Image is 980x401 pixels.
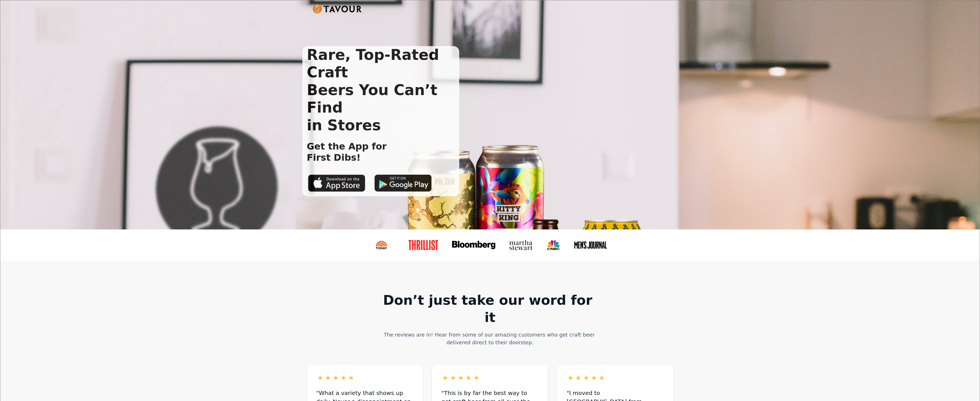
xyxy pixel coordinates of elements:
[302,46,460,134] h1: Rare, Top-Rated Craft Beers You Can’t Find in Stores
[380,331,600,346] div: The reviews are in! Hear from some of our amazing customers who get craft beer delivered direct t...
[302,141,387,163] h1: Get the App for First Dibs!
[313,4,362,13] a: Untitled UI logotextLogo
[313,4,362,13] img: Untitled UI logotext
[383,292,597,325] strong: Don’t just take our word for it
